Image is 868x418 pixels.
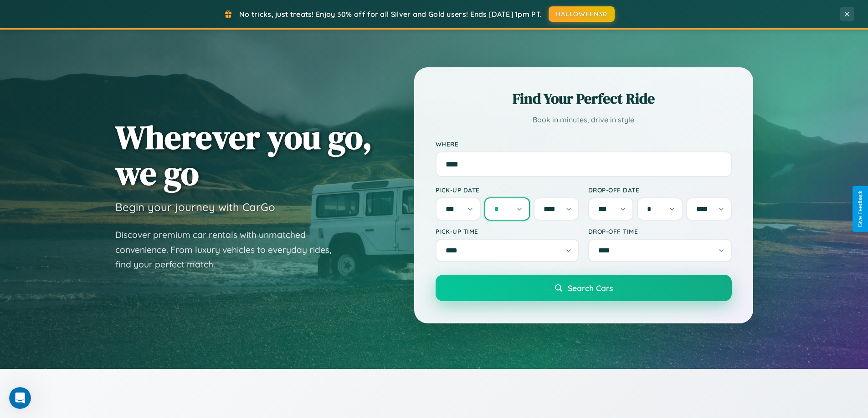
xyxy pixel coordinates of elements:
button: HALLOWEEN30 [549,6,615,22]
h2: Find Your Perfect Ride [436,89,732,109]
p: Discover premium car rentals with unmatched convenience. From luxury vehicles to everyday rides, ... [115,227,343,272]
label: Pick-up Time [436,227,579,235]
h3: Begin your journey with CarGo [115,200,275,214]
p: Book in minutes, drive in style [436,113,732,126]
label: Drop-off Date [588,186,732,194]
span: Search Cars [568,283,613,293]
label: Drop-off Time [588,227,732,235]
label: Where [436,140,732,148]
label: Pick-up Date [436,186,579,194]
button: Search Cars [436,275,732,301]
h1: Wherever you go, we go [115,119,372,191]
div: Give Feedback [857,191,863,227]
span: No tricks, just treats! Enjoy 30% off for all Silver and Gold users! Ends [DATE] 1pm PT. [239,10,542,19]
iframe: Intercom live chat [9,387,31,409]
